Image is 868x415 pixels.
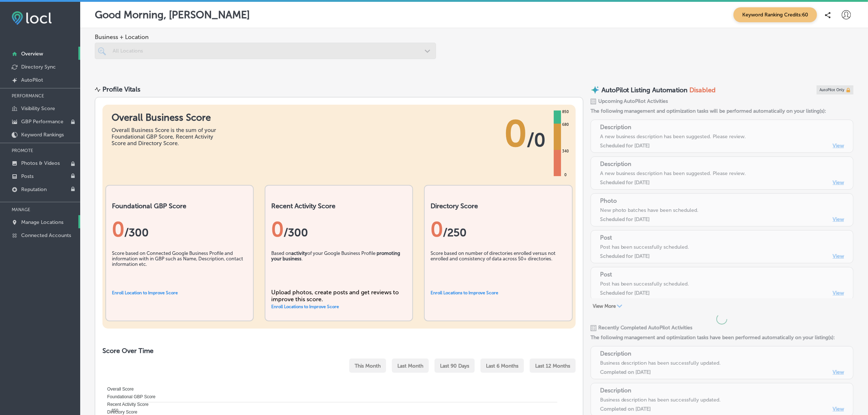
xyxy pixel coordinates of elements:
[95,9,250,21] p: Good Morning, [PERSON_NAME]
[284,226,308,239] span: /300
[21,51,43,57] p: Overview
[271,251,406,287] div: Based on of your Google Business Profile .
[355,363,381,369] span: This Month
[535,363,570,369] span: Last 12 Months
[21,119,63,125] p: GBP Performance
[112,251,247,287] div: Score based on Connected Google Business Profile and information with in GBP such as Name, Descri...
[21,64,56,70] p: Directory Sync
[271,251,400,261] b: promoting your business
[21,77,43,83] p: AutoPilot
[21,232,71,238] p: Connected Accounts
[95,34,436,40] span: Business + Location
[733,7,817,22] span: Keyword Ranking Credits: 60
[112,290,178,295] a: Enroll Location to Improve Score
[431,251,566,287] div: Score based on number of directories enrolled versus not enrolled and consistency of data across ...
[112,127,221,147] div: Overall Business Score is the sum of your Foundational GBP Score, Recent Activity Score and Direc...
[431,290,498,295] a: Enroll Locations to Improve Score
[21,173,34,179] p: Posts
[397,363,423,369] span: Last Month
[440,363,469,369] span: Last 90 Days
[21,186,47,193] p: Reputation
[21,160,60,166] p: Photos & Videos
[102,402,148,407] span: Recent Activity Score
[690,86,716,94] span: Disabled
[21,219,63,225] p: Manage Locations
[431,202,566,210] h2: Directory Score
[486,363,518,369] span: Last 6 Months
[112,408,118,412] tspan: 850
[271,217,406,241] div: 0
[563,172,568,178] div: 0
[102,347,576,355] h2: Score Over Time
[271,304,339,309] a: Enroll Locations to Improve Score
[112,112,221,123] h1: Overall Business Score
[291,251,307,256] b: activity
[21,132,64,138] p: Keyword Rankings
[602,86,688,94] p: AutoPilot Listing Automation
[561,148,570,154] div: 340
[504,112,527,156] span: 0
[124,226,149,239] span: / 300
[443,226,467,239] span: /250
[271,202,406,210] h2: Recent Activity Score
[21,105,55,112] p: Visibility Score
[102,394,156,399] span: Foundational GBP Score
[102,387,134,392] span: Overall Score
[431,217,566,241] div: 0
[12,11,52,25] img: fda3e92497d09a02dc62c9cd864e3231.png
[112,217,247,241] div: 0
[561,122,570,128] div: 680
[527,129,545,151] span: / 0
[561,109,570,115] div: 850
[591,85,600,94] img: autopilot-icon
[271,289,406,303] div: Upload photos, create posts and get reviews to improve this score.
[102,85,140,93] div: Profile Vitals
[112,202,247,210] h2: Foundational GBP Score
[102,410,137,415] span: Directory Score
